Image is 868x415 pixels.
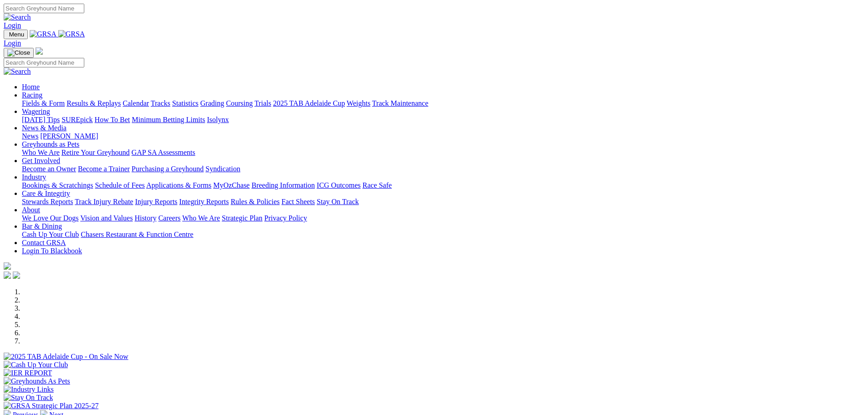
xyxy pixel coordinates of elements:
a: Greyhounds as Pets [22,140,79,148]
a: Bar & Dining [22,222,62,230]
img: logo-grsa-white.png [36,47,43,55]
div: About [22,214,864,222]
a: Syndication [205,165,240,173]
img: Stay On Track [4,394,53,402]
div: Bar & Dining [22,231,864,239]
img: GRSA [30,30,56,38]
a: Tracks [151,99,170,107]
img: IER REPORT [4,369,52,377]
a: Calendar [123,99,149,107]
div: Greyhounds as Pets [22,149,864,157]
input: Search [4,58,84,67]
a: Weights [347,99,370,107]
a: Coursing [226,99,253,107]
img: logo-grsa-white.png [4,262,11,270]
a: Purchasing a Greyhound [132,165,204,173]
a: ICG Outcomes [317,181,360,189]
a: Minimum Betting Limits [132,116,205,123]
img: Close [7,49,30,56]
a: Cash Up Your Club [22,231,79,238]
img: facebook.svg [4,272,11,279]
a: Results & Replays [67,99,121,107]
img: twitter.svg [13,272,20,279]
a: Vision and Values [80,214,133,222]
a: Isolynx [207,116,229,123]
a: News [22,132,38,140]
a: Race Safe [362,181,391,189]
div: Wagering [22,116,864,124]
span: Menu [9,31,24,38]
div: Care & Integrity [22,198,864,206]
a: Fields & Form [22,99,65,107]
a: How To Bet [95,116,130,123]
a: We Love Our Dogs [22,214,78,222]
a: Contact GRSA [22,239,66,246]
a: Integrity Reports [179,198,229,205]
a: [DATE] Tips [22,116,60,123]
div: News & Media [22,132,864,140]
a: Become a Trainer [78,165,130,173]
button: Toggle navigation [4,30,28,39]
img: Search [4,13,31,21]
a: History [134,214,156,222]
a: Chasers Restaurant & Function Centre [81,231,193,238]
div: Get Involved [22,165,864,173]
a: Strategic Plan [222,214,262,222]
a: Stay On Track [317,198,359,205]
a: Care & Integrity [22,190,70,197]
a: Schedule of Fees [95,181,144,189]
img: GRSA [58,30,85,38]
a: GAP SA Assessments [132,149,195,156]
a: Applications & Forms [146,181,211,189]
a: Who We Are [22,149,60,156]
a: Racing [22,91,42,99]
a: SUREpick [62,116,92,123]
a: Fact Sheets [282,198,315,205]
div: Industry [22,181,864,190]
a: Bookings & Scratchings [22,181,93,189]
a: Industry [22,173,46,181]
img: Greyhounds As Pets [4,377,70,385]
div: Racing [22,99,864,108]
a: Breeding Information [252,181,315,189]
a: Injury Reports [135,198,177,205]
img: GRSA Strategic Plan 2025-27 [4,402,98,410]
img: Industry Links [4,385,54,394]
a: Login [4,39,21,47]
button: Toggle navigation [4,48,34,58]
a: Track Maintenance [372,99,428,107]
a: Retire Your Greyhound [62,149,130,156]
a: Become an Owner [22,165,76,173]
a: Login [4,21,21,29]
a: Privacy Policy [264,214,307,222]
a: Grading [200,99,224,107]
a: Careers [158,214,180,222]
a: Track Injury Rebate [75,198,133,205]
a: MyOzChase [213,181,250,189]
a: 2025 TAB Adelaide Cup [273,99,345,107]
a: Who We Are [182,214,220,222]
a: Wagering [22,108,50,115]
img: Cash Up Your Club [4,361,68,369]
a: News & Media [22,124,67,132]
a: Home [22,83,40,91]
a: [PERSON_NAME] [40,132,98,140]
a: Rules & Policies [231,198,280,205]
a: About [22,206,40,214]
input: Search [4,4,84,13]
img: Search [4,67,31,76]
a: Statistics [172,99,199,107]
a: Stewards Reports [22,198,73,205]
img: 2025 TAB Adelaide Cup - On Sale Now [4,353,128,361]
a: Login To Blackbook [22,247,82,255]
a: Trials [254,99,271,107]
a: Get Involved [22,157,60,164]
